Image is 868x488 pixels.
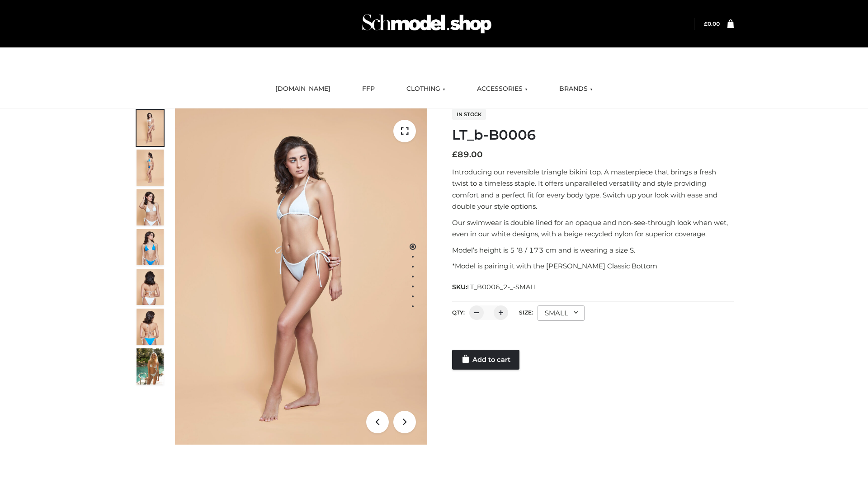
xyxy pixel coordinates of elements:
[175,108,427,445] img: ArielClassicBikiniTop_CloudNine_AzureSky_OW114ECO_1
[452,309,465,316] label: QTY:
[137,150,164,186] img: ArielClassicBikiniTop_CloudNine_AzureSky_OW114ECO_2-scaled.jpg
[704,20,720,27] bdi: 0.00
[452,150,458,160] span: £
[704,20,708,27] span: £
[137,189,164,225] img: ArielClassicBikiniTop_CloudNine_AzureSky_OW114ECO_3-scaled.jpg
[359,6,495,42] img: Schmodel Admin 964
[137,269,164,305] img: ArielClassicBikiniTop_CloudNine_AzureSky_OW114ECO_7-scaled.jpg
[467,283,538,291] span: LT_B0006_2-_-SMALL
[137,110,164,146] img: ArielClassicBikiniTop_CloudNine_AzureSky_OW114ECO_1-scaled.jpg
[452,350,519,370] a: Add to cart
[452,260,734,272] p: *Model is pairing it with the [PERSON_NAME] Classic Bottom
[552,79,599,99] a: BRANDS
[137,229,164,265] img: ArielClassicBikiniTop_CloudNine_AzureSky_OW114ECO_4-scaled.jpg
[470,79,534,99] a: ACCESSORIES
[355,79,382,99] a: FFP
[452,166,734,212] p: Introducing our reversible triangle bikini top. A masterpiece that brings a fresh twist to a time...
[452,282,538,292] span: SKU:
[269,79,337,99] a: [DOMAIN_NAME]
[519,309,533,316] label: Size:
[137,309,164,345] img: ArielClassicBikiniTop_CloudNine_AzureSky_OW114ECO_8-scaled.jpg
[704,20,720,27] a: £0.00
[452,217,734,240] p: Our swimwear is double lined for an opaque and non-see-through look when wet, even in our white d...
[452,150,483,160] bdi: 89.00
[400,79,452,99] a: CLOTHING
[538,305,585,321] div: SMALL
[452,109,486,120] span: In stock
[452,127,734,143] h1: LT_b-B0006
[452,244,734,256] p: Model’s height is 5 ‘8 / 173 cm and is wearing a size S.
[137,348,164,385] img: Arieltop_CloudNine_AzureSky2.jpg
